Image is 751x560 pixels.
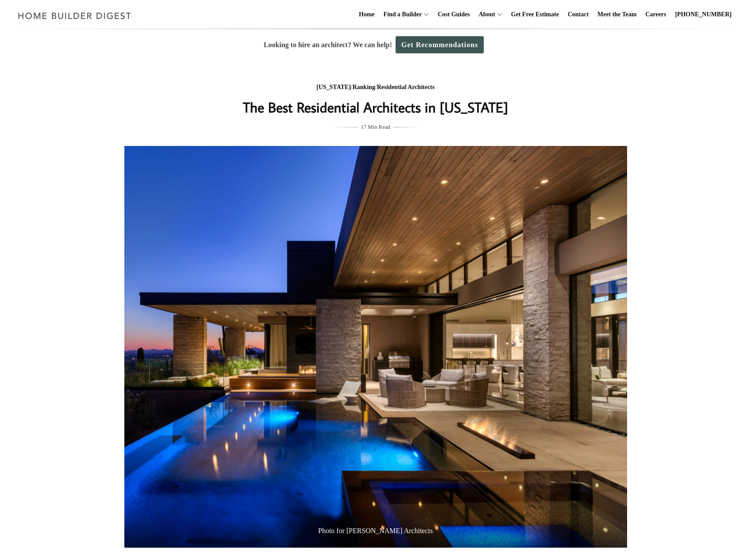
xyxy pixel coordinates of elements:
[508,0,563,29] a: Get Free Estimate
[642,0,670,29] a: Careers
[352,84,375,90] a: Ranking
[361,122,390,132] span: 17 Min Read
[200,97,552,118] h1: The Best Residential Architects in [US_STATE]
[317,84,351,90] a: [US_STATE]
[434,0,474,29] a: Cost Guides
[594,0,640,29] a: Meet the Team
[200,82,552,93] div: / /
[14,7,135,24] img: Home Builder Digest
[475,0,495,29] a: About
[396,36,484,53] a: Get Recommendations
[672,0,735,29] a: [PHONE_NUMBER]
[564,0,592,29] a: Contact
[355,0,378,29] a: Home
[124,518,627,548] span: Photo for [PERSON_NAME] Architects
[377,84,435,90] a: Residential Architects
[380,0,422,29] a: Find a Builder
